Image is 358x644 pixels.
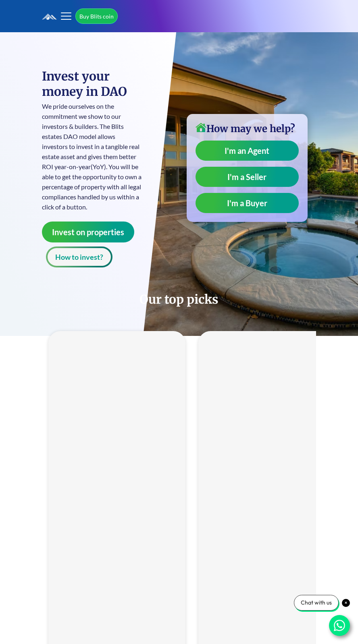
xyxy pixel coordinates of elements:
a: I'm an Agent [196,141,299,161]
a: Buy Blits coin [75,8,118,24]
img: home-icon [196,123,206,132]
h1: Invest your money in DAO [42,68,142,99]
div: Chat with us [294,595,339,611]
p: We pride ourselves on the commitment we show to our investors & builders. The Blits estates DAO m... [42,101,142,212]
button: Toggle navigation [60,10,72,22]
a: I'm a Buyer [196,193,299,213]
h3: How may we help? [196,123,299,135]
button: How to invest? [46,246,112,267]
h2: Our top picks [42,292,316,307]
a: I'm a Seller [196,167,299,187]
button: Invest on properties [42,222,134,242]
img: logo.6a08bd47fd1234313fe35534c588d03a.svg [42,13,104,20]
